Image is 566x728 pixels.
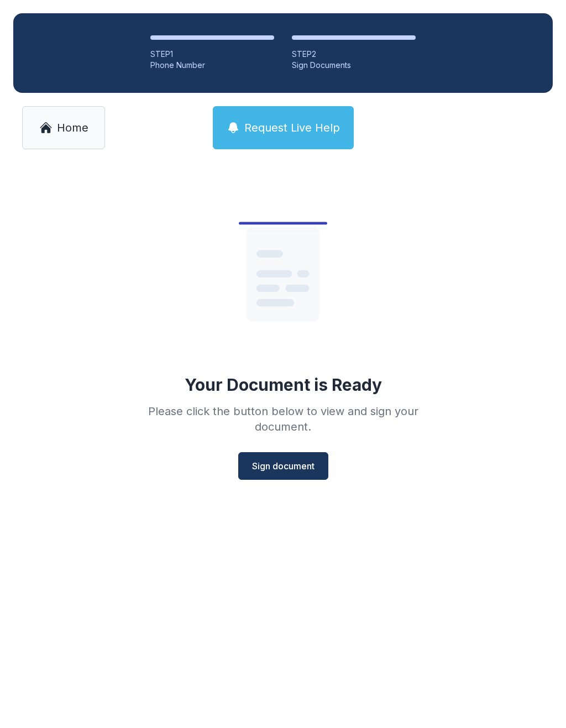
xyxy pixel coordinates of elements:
[292,60,416,71] div: Sign Documents
[185,375,382,395] div: Your Document is Ready
[150,49,274,60] div: STEP 1
[124,404,442,434] div: Please click the button below to view and sign your document.
[292,49,416,60] div: STEP 2
[252,459,315,473] span: Sign document
[150,60,274,71] div: Phone Number
[57,120,88,135] span: Home
[244,120,340,135] span: Request Live Help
